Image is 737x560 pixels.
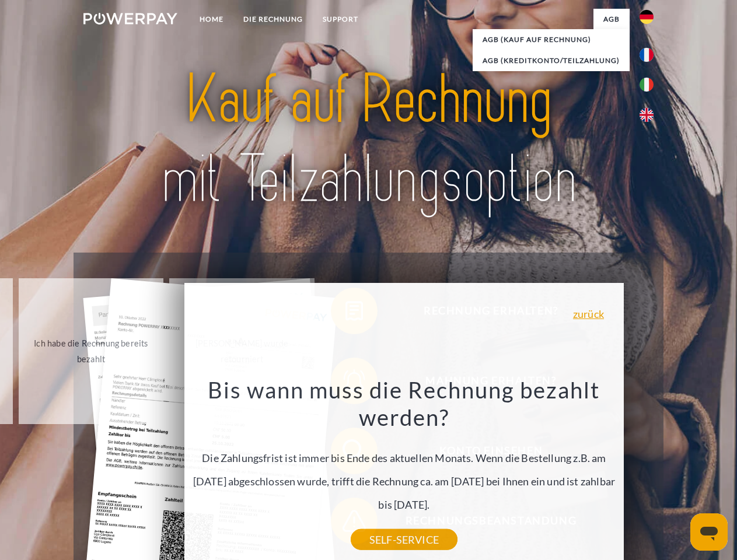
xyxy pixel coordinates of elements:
[640,78,654,92] img: it
[473,50,630,71] a: AGB (Kreditkonto/Teilzahlung)
[233,9,313,30] a: DIE RECHNUNG
[640,108,654,122] img: en
[111,56,626,223] img: title-powerpay_de.svg
[690,513,728,551] iframe: Schaltfläche zum Öffnen des Messaging-Fensters
[26,335,157,367] div: Ich habe die Rechnung bereits bezahlt
[593,9,630,30] a: agb
[313,9,368,30] a: SUPPORT
[190,9,233,30] a: Home
[351,529,457,550] a: SELF-SERVICE
[640,48,654,62] img: fr
[640,10,654,24] img: de
[473,29,630,50] a: AGB (Kauf auf Rechnung)
[83,13,177,24] img: logo-powerpay-white.svg
[191,376,617,432] h3: Bis wann muss die Rechnung bezahlt werden?
[573,309,604,319] a: zurück
[191,376,617,540] div: Die Zahlungsfrist ist immer bis Ende des aktuellen Monats. Wenn die Bestellung z.B. am [DATE] abg...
